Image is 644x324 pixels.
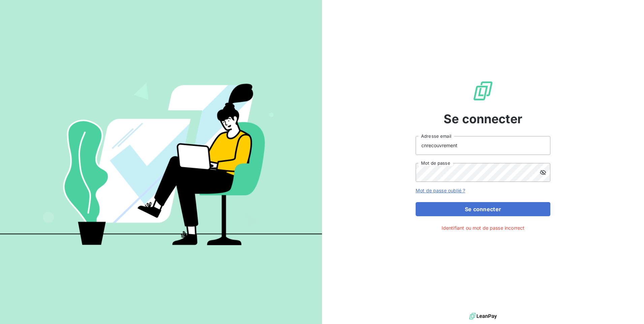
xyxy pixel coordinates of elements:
[469,311,497,321] img: logo
[416,136,550,155] input: placeholder
[444,110,522,128] span: Se connecter
[442,224,525,231] span: Identifiant ou mot de passe incorrect
[416,202,550,216] button: Se connecter
[416,188,465,193] a: Mot de passe oublié ?
[472,80,494,102] img: Logo LeanPay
